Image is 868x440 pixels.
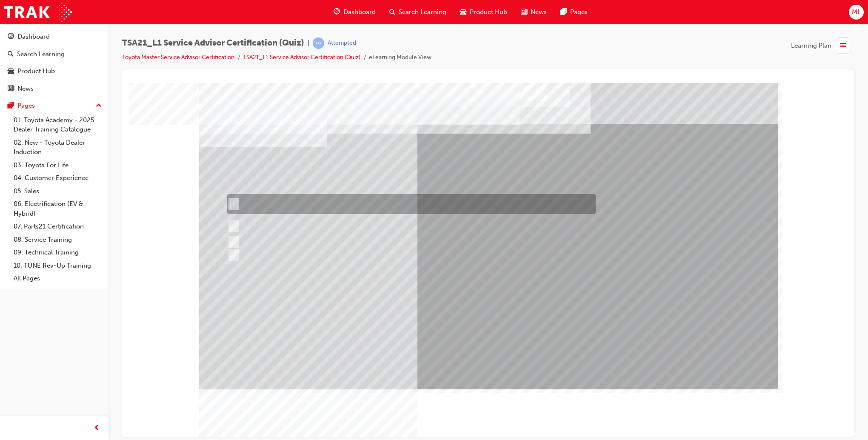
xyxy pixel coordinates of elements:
span: ML [852,7,861,17]
span: up-icon [96,100,102,111]
img: Trak [4,3,72,22]
a: 03. Toyota For Life [10,159,105,172]
span: pages-icon [8,102,14,110]
a: 02. New - Toyota Dealer Induction [10,136,105,159]
a: 09. Technical Training [10,246,105,259]
span: search-icon [389,7,395,17]
span: Search Learning [399,7,446,17]
span: Pages [570,7,588,17]
a: 01. Toyota Academy - 2025 Dealer Training Catalogue [10,114,105,136]
span: prev-icon [94,423,100,434]
span: Product Hub [470,7,507,17]
a: 10. TUNE Rev-Up Training [10,259,105,272]
button: ML [849,5,864,20]
span: TSA21_L1 Service Advisor Certification (Quiz) [122,38,304,48]
li: eLearning Module View [369,53,431,63]
a: Dashboard [3,29,105,45]
a: news-iconNews [514,3,554,21]
button: Pages [3,98,105,114]
div: Product Hub [17,66,55,76]
span: guage-icon [334,7,340,17]
a: Toyota Master Service Advisor Certification [122,54,234,61]
div: Attempted [328,39,356,47]
span: car-icon [8,68,14,75]
a: News [3,81,105,97]
span: news-icon [8,85,14,93]
a: TSA21_L1 Service Advisor Certification (Quiz) [243,54,360,61]
div: News [17,84,34,94]
a: 08. Service Training [10,233,105,246]
div: Pages [17,101,35,111]
button: Learning Plan [791,37,854,54]
span: Learning Plan [791,41,831,51]
a: 04. Customer Experience [10,171,105,185]
div: Search Learning [17,49,65,59]
span: News [531,7,547,17]
a: 06. Electrification (EV & Hybrid) [10,197,105,220]
span: list-icon [840,40,846,51]
span: learningRecordVerb_ATTEMPT-icon [313,37,324,49]
a: 05. Sales [10,185,105,198]
span: Dashboard [343,7,376,17]
span: | [308,38,309,48]
a: All Pages [10,272,105,285]
a: guage-iconDashboard [327,3,383,21]
a: pages-iconPages [554,3,594,21]
a: Search Learning [3,46,105,62]
a: car-iconProduct Hub [453,3,514,21]
div: Dashboard [17,32,50,42]
span: search-icon [8,51,14,58]
span: news-icon [521,7,527,17]
button: DashboardSearch LearningProduct HubNews [3,27,105,98]
span: pages-icon [560,7,567,17]
span: guage-icon [8,33,14,41]
span: car-icon [460,7,466,17]
a: 07. Parts21 Certification [10,220,105,233]
a: Product Hub [3,63,105,79]
a: search-iconSearch Learning [383,3,453,21]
